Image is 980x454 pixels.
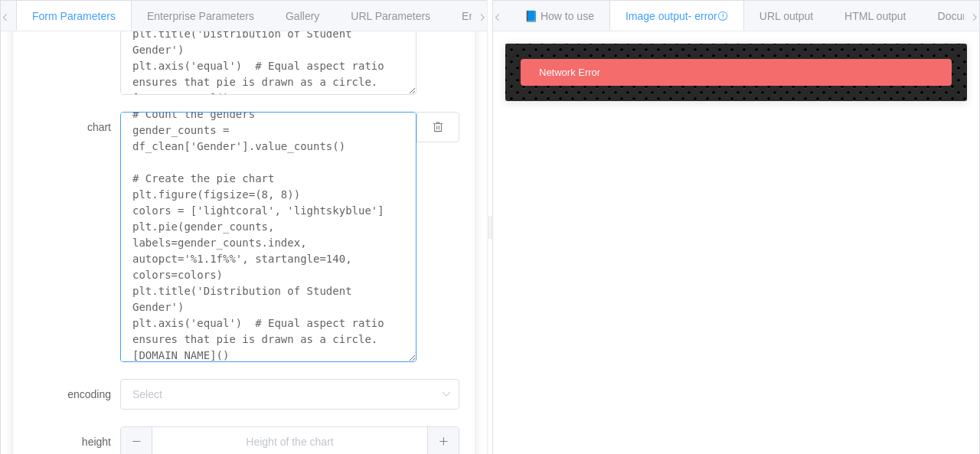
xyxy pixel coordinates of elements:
[626,10,728,22] span: Image output
[462,10,528,22] span: Environments
[688,10,728,22] span: - error
[844,10,906,22] span: HTML output
[524,10,594,22] span: 📘 How to use
[147,10,254,22] span: Enterprise Parameters
[32,10,116,22] span: Form Parameters
[120,379,459,410] input: Select
[28,379,120,410] label: encoding
[539,67,600,78] span: Network Error
[28,112,120,142] label: chart
[351,10,430,22] span: URL Parameters
[759,10,813,22] span: URL output
[286,10,319,22] span: Gallery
